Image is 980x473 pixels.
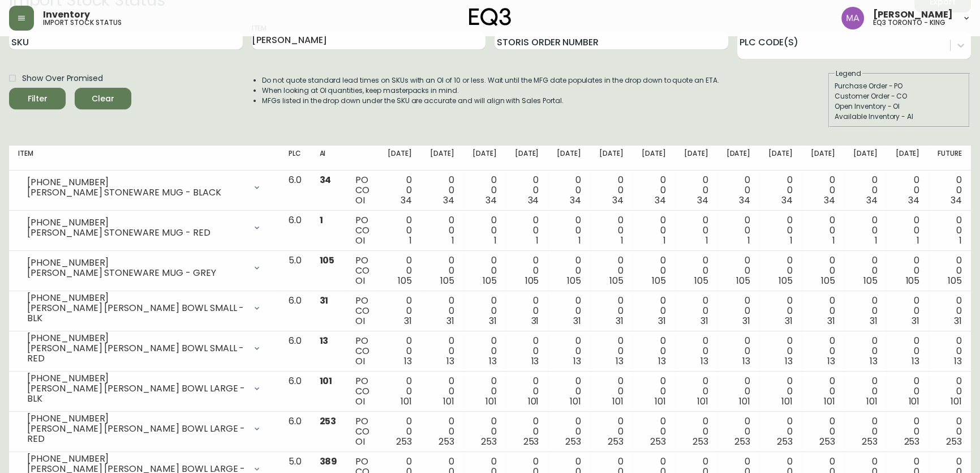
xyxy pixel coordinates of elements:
div: 0 0 [557,215,581,246]
div: 0 0 [599,215,624,246]
div: 0 0 [388,376,412,407]
div: 0 0 [938,215,962,246]
td: 6.0 [280,211,311,251]
div: 0 0 [472,175,497,206]
div: 0 0 [768,296,793,326]
span: 105 [736,274,750,287]
div: 0 0 [853,175,878,206]
div: 0 0 [430,376,454,407]
div: 0 0 [515,336,539,367]
div: [PHONE_NUMBER] [27,177,246,188]
span: 105 [440,274,454,287]
span: OI [355,234,365,247]
div: 0 0 [599,416,624,447]
span: 1 [705,234,708,247]
span: 13 [531,355,539,368]
div: 0 0 [557,175,581,206]
span: 253 [819,435,835,448]
span: 105 [694,274,708,287]
span: 31 [573,314,581,327]
span: Inventory [43,10,90,19]
div: 0 0 [388,416,412,447]
div: 0 0 [811,175,835,206]
div: 0 0 [388,296,412,326]
div: 0 0 [726,296,750,326]
span: 13 [827,355,835,368]
legend: Legend [835,69,862,79]
div: 0 0 [726,175,750,206]
span: 34 [443,194,454,207]
div: Available Inventory - AI [835,112,964,122]
div: [PHONE_NUMBER] [27,373,246,383]
div: 0 0 [895,296,919,326]
span: 13 [573,355,581,368]
div: 0 0 [642,215,666,246]
span: 1 [663,234,666,247]
div: [PERSON_NAME] [PERSON_NAME] BOWL SMALL - BLK [27,303,246,323]
span: 13 [912,355,919,368]
span: 101 [781,395,793,408]
th: Item [9,146,280,171]
div: 0 0 [768,175,793,206]
span: OI [355,314,365,327]
span: OI [355,395,365,408]
span: 105 [483,274,497,287]
div: 0 0 [515,376,539,407]
span: 105 [567,274,581,287]
div: 0 0 [726,376,750,407]
th: [DATE] [463,146,506,171]
span: 13 [319,334,328,347]
div: [PERSON_NAME] [PERSON_NAME] BOWL LARGE - BLK [27,383,246,404]
div: 0 0 [811,376,835,407]
div: 0 0 [811,416,835,447]
span: 101 [739,395,750,408]
div: [PHONE_NUMBER][PERSON_NAME] STONEWARE MUG - RED [18,215,270,240]
div: 0 0 [430,336,454,367]
span: Clear [84,92,122,106]
span: 101 [319,374,332,387]
span: 13 [489,355,497,368]
span: 31 [489,314,497,327]
span: 253 [946,435,962,448]
div: 0 0 [472,416,497,447]
span: 34 [697,194,708,207]
div: 0 0 [599,175,624,206]
th: AI [310,146,346,171]
td: 6.0 [280,331,311,372]
div: 0 0 [684,215,708,246]
div: 0 0 [515,175,539,206]
div: 0 0 [938,376,962,407]
span: 105 [319,254,334,267]
div: 0 0 [768,215,793,246]
div: 0 0 [768,376,793,407]
div: 0 0 [853,215,878,246]
th: PLC [280,146,311,171]
span: 1 [536,234,539,247]
span: 34 [739,194,750,207]
div: 0 0 [853,336,878,367]
th: [DATE] [590,146,633,171]
span: 31 [742,314,750,327]
span: 101 [697,395,708,408]
img: logo [469,8,511,26]
div: 0 0 [557,376,581,407]
div: 0 0 [811,255,835,286]
span: 101 [612,395,624,408]
span: 105 [652,274,666,287]
span: 1 [452,234,454,247]
span: 34 [781,194,793,207]
th: [DATE] [802,146,844,171]
div: 0 0 [599,376,624,407]
div: [PHONE_NUMBER][PERSON_NAME] [PERSON_NAME] BOWL SMALL - BLK [18,296,270,321]
div: 0 0 [895,336,919,367]
img: 4f0989f25cbf85e7eb2537583095d61e [841,7,864,29]
div: 0 0 [938,416,962,447]
span: 253 [904,435,919,448]
li: When looking at OI quantities, keep masterpacks in mind. [262,86,719,96]
span: 31 [912,314,919,327]
div: 0 0 [430,215,454,246]
span: Show Over Promised [22,73,103,84]
span: 13 [870,355,878,368]
div: [PHONE_NUMBER][PERSON_NAME] [PERSON_NAME] BOWL LARGE - RED [18,416,270,441]
h5: import stock status [43,19,122,26]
